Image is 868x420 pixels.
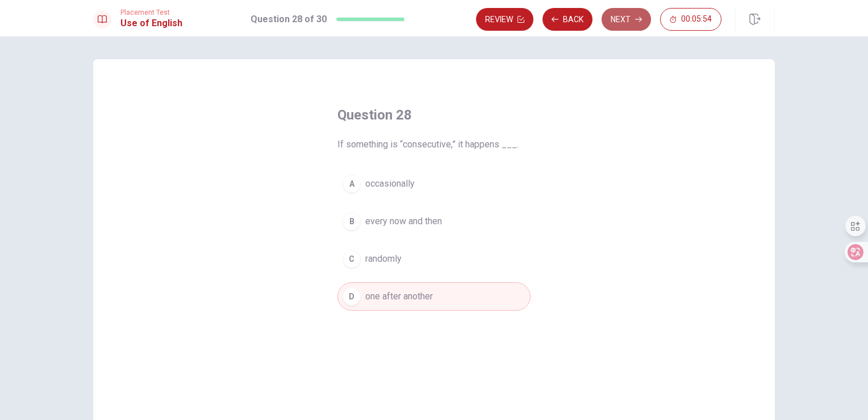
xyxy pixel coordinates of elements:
button: Aoccasionally [337,170,531,198]
span: randomly [365,252,402,266]
span: If something is “consecutive,” it happens ___. [337,138,531,151]
div: D [343,287,361,306]
div: C [343,250,361,268]
div: B [343,212,361,230]
span: one after another [365,290,433,303]
h4: Question 28 [337,106,531,124]
button: Bevery now and then [337,207,531,236]
button: Crandomly [337,245,531,273]
button: Back [542,8,592,31]
span: every now and then [365,215,442,228]
button: Done after another [337,282,531,311]
div: A [343,175,361,193]
h1: Question 28 of 30 [251,13,327,26]
span: occasionally [365,177,415,191]
h1: Use of English [120,17,182,30]
button: 00:05:54 [660,8,721,31]
button: Review [476,8,533,31]
button: Next [602,8,651,31]
span: Placement Test [120,9,182,17]
span: 00:05:54 [681,15,712,24]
